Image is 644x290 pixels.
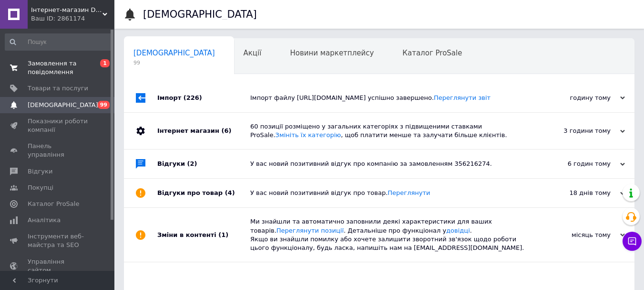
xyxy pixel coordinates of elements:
span: Інтернет-магазин Dimua [31,6,102,14]
span: Показники роботи компанії [28,117,88,134]
a: довідці [446,227,470,234]
div: У вас новий позитивний відгук про компанію за замовленням 356216274. [250,160,530,168]
a: Переглянути звіт [434,94,491,101]
button: Чат з покупцем [623,232,642,251]
span: 1 [100,59,110,67]
div: Інтернет магазин [157,113,250,149]
div: Відгуки про товар [157,179,250,207]
div: У вас новий позитивний відгук про товар. [250,189,530,197]
a: Змініть їх категорію [276,131,341,139]
span: (6) [221,127,231,134]
h1: [DEMOGRAPHIC_DATA] [143,9,257,20]
span: Акції [244,49,262,57]
div: Ми знайшли та автоматично заповнили деякі характеристики для ваших товарів. . Детальніше про функ... [250,217,530,252]
span: Покупці [28,183,53,192]
span: (1) [218,231,228,238]
span: Каталог ProSale [402,49,462,57]
span: (226) [184,94,202,101]
div: місяць тому [530,231,625,239]
span: Інструменти веб-майстра та SEO [28,232,88,249]
span: 99 [133,59,215,66]
span: Товари та послуги [28,84,88,93]
a: Переглянути [388,189,430,196]
div: 3 години тому [530,127,625,135]
div: 60 позиції розміщено у загальних категоріях з підвищеними ставками ProSale. , щоб платити менше т... [250,122,530,140]
span: [DEMOGRAPHIC_DATA] [133,49,215,57]
span: Відгуки [28,167,52,176]
a: Переглянути позиції [276,227,344,234]
div: Зміни в контенті [157,208,250,262]
span: (4) [225,189,235,196]
div: Імпорт [157,84,250,112]
span: Управління сайтом [28,258,88,275]
span: Панель управління [28,142,88,159]
span: Аналітика [28,216,61,225]
div: Імпорт файлу [URL][DOMAIN_NAME] успішно завершено. [250,94,530,102]
span: 99 [98,101,110,109]
div: 18 днів тому [530,189,625,197]
div: 6 годин тому [530,160,625,168]
span: [DEMOGRAPHIC_DATA] [28,101,98,109]
span: Новини маркетплейсу [290,49,374,57]
span: (2) [187,160,197,167]
div: Ваш ID: 2861174 [31,14,114,23]
input: Пошук [5,33,112,51]
div: годину тому [530,94,625,102]
div: Відгуки [157,150,250,178]
span: Каталог ProSale [28,200,79,208]
span: Замовлення та повідомлення [28,59,88,76]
